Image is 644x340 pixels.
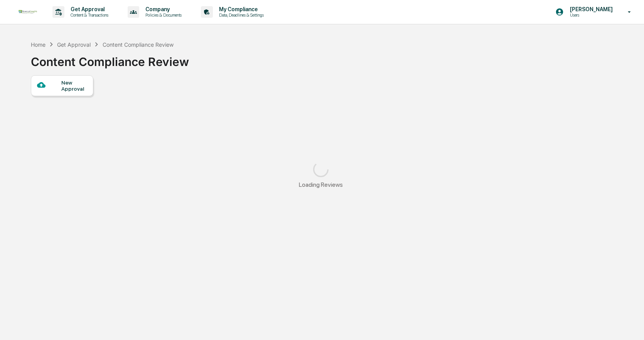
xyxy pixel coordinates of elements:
p: Policies & Documents [139,12,185,18]
div: Home [31,41,46,48]
p: [PERSON_NAME] [564,6,617,12]
p: Content & Transactions [64,12,112,18]
p: My Compliance [213,6,268,12]
div: New Approval [61,80,87,92]
p: Data, Deadlines & Settings [213,12,268,18]
p: Company [139,6,185,12]
div: Content Compliance Review [31,49,189,69]
div: Loading Reviews [299,181,343,188]
div: Content Compliance Review [103,41,174,48]
div: Get Approval [57,41,91,48]
img: logo [19,10,37,14]
p: Users [564,12,617,18]
p: Get Approval [64,6,112,12]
